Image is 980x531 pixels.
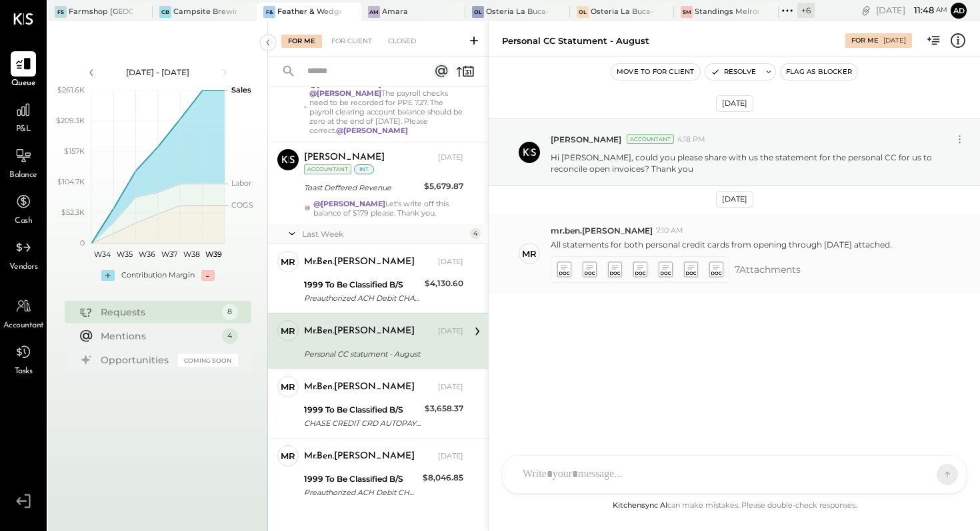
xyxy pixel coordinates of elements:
[486,7,550,17] div: Osteria La Buca- [PERSON_NAME][GEOGRAPHIC_DATA]
[309,88,381,98] strong: @[PERSON_NAME]
[101,305,215,319] div: Requests
[101,353,171,367] div: Opportunities
[138,250,155,259] text: W36
[159,6,171,18] div: CB
[304,291,421,305] div: Preauthorized ACH Debit CHASE CREDIT CRD AUTOPAY 250728/
[281,256,295,268] div: mr
[101,329,215,343] div: Mentions
[1,51,46,90] a: Queue
[551,239,892,250] p: All statements for both personal credit cards from opening through [DATE] attached.
[1,143,46,182] a: Balance
[173,7,237,17] div: Campsite Brewing
[304,164,351,174] div: Accountant
[64,146,85,156] text: $157K
[627,134,674,144] div: Accountant
[309,79,463,135] div: The payroll checks need to be recorded for PPE 7.27. The payroll clearing account balance should ...
[281,325,295,337] div: mr
[11,78,36,90] span: Queue
[277,7,341,17] div: Feather & Wedge
[577,6,589,18] div: OL
[56,116,85,125] text: $209.3K
[936,5,947,15] span: am
[313,199,463,218] div: Let's write off this balance of $179 please. Thank you.
[325,35,379,48] div: For Client
[951,3,967,19] button: Ad
[304,151,385,164] div: [PERSON_NAME]
[222,328,238,344] div: 4
[677,134,705,145] span: 4:18 PM
[438,451,463,462] div: [DATE]
[859,3,873,17] div: copy link
[781,64,857,80] button: Flag as Blocker
[281,35,322,48] div: For Me
[57,85,85,94] text: $261.6K
[101,270,115,281] div: +
[611,64,700,80] button: Move to for client
[336,126,408,135] strong: @[PERSON_NAME]
[57,177,85,186] text: $104.7K
[55,6,67,18] div: FS
[883,36,906,45] div: [DATE]
[304,381,415,394] div: mr.ben.[PERSON_NAME]
[425,402,463,415] div: $3,658.37
[231,85,251,94] text: Sales
[304,486,419,499] div: Preauthorized ACH Debit CHASE CREDIT CRD AUTOPAY 250707/
[438,257,463,267] div: [DATE]
[313,199,385,208] strong: @[PERSON_NAME]
[101,67,215,78] div: [DATE] - [DATE]
[15,216,32,228] span: Cash
[304,472,419,486] div: 1999 To Be Classified B/S
[80,238,85,248] text: 0
[797,3,815,18] div: + 6
[502,35,649,47] div: Personal CC statument - August
[201,270,215,281] div: -
[382,7,408,17] div: Amara
[121,270,195,281] div: Contribution Margin
[117,250,133,259] text: W35
[423,471,463,484] div: $8,046.85
[551,152,949,174] p: Hi [PERSON_NAME], could you please share with us the statement for the personal CC for us to reco...
[716,95,753,112] div: [DATE]
[354,164,374,174] div: int
[368,6,380,18] div: Am
[183,250,199,259] text: W38
[304,278,421,291] div: 1999 To Be Classified B/S
[438,152,463,163] div: [DATE]
[304,417,421,430] div: CHASE CREDIT CRD AUTOPAY 250805/
[522,248,537,260] div: mr
[302,228,467,240] div: Last Week
[69,7,133,17] div: Farmshop [GEOGRAPHIC_DATA][PERSON_NAME]
[222,304,238,320] div: 8
[3,320,44,332] span: Accountant
[304,403,421,417] div: 1999 To Be Classified B/S
[231,200,253,210] text: COGS
[304,325,415,338] div: mr.ben.[PERSON_NAME]
[1,189,46,228] a: Cash
[716,191,753,208] div: [DATE]
[263,6,275,18] div: F&
[1,339,46,378] a: Tasks
[735,256,801,283] span: 7 Attachment s
[551,134,621,145] span: [PERSON_NAME]
[470,228,481,239] div: 4
[161,250,177,259] text: W37
[304,256,415,269] div: mr.ben.[PERSON_NAME]
[656,226,683,236] span: 7:10 AM
[876,4,947,17] div: [DATE]
[281,450,295,462] div: mr
[205,250,221,259] text: W39
[695,7,759,17] div: Standings Melrose
[681,6,693,18] div: SM
[1,97,46,136] a: P&L
[9,170,37,182] span: Balance
[381,35,423,48] div: Closed
[472,6,484,18] div: OL
[438,326,463,337] div: [DATE]
[424,180,463,193] div: $5,679.87
[94,250,111,259] text: W34
[1,293,46,332] a: Accountant
[281,381,295,393] div: mr
[61,208,85,217] text: $52.3K
[178,354,238,367] div: Coming Soon
[907,4,934,17] span: 11 : 48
